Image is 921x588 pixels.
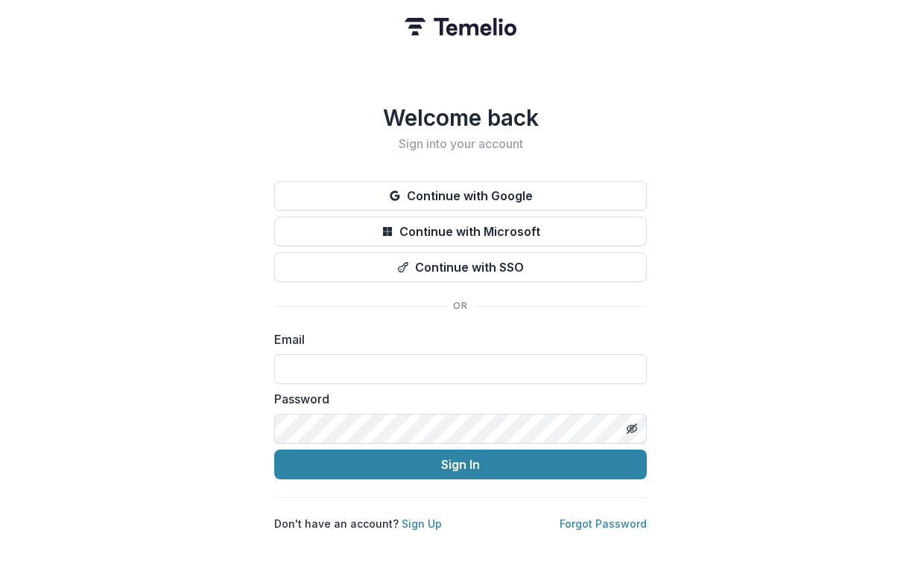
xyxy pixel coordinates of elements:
button: Sign In [274,450,647,479]
p: Don't have an account? [274,516,442,531]
label: Password [274,390,638,408]
button: Continue with Microsoft [274,217,647,246]
button: Toggle password visibility [620,417,644,441]
h2: Sign into your account [274,137,647,151]
h1: Welcome back [274,104,647,131]
a: Forgot Password [560,517,647,530]
img: Temelio [405,18,516,36]
label: Email [274,330,638,348]
button: Continue with SSO [274,252,647,282]
a: Sign Up [402,517,442,530]
button: Continue with Google [274,181,647,211]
